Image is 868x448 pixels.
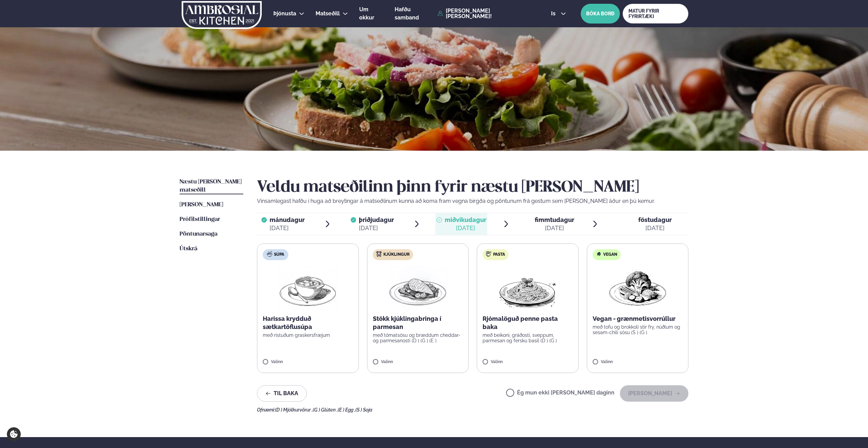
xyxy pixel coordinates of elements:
[180,201,223,209] a: [PERSON_NAME]
[7,427,21,441] a: Cookie settings
[388,266,448,309] img: Chicken-breast.png
[620,385,688,402] button: [PERSON_NAME]
[638,216,672,223] span: föstudagur
[359,6,374,21] span: Um okkur
[359,216,394,223] span: þriðjudagur
[603,252,617,257] span: Vegan
[275,407,313,413] span: (D ) Mjólkurvörur ,
[257,197,688,205] p: Vinsamlegast hafðu í huga að breytingar á matseðlinum kunna að koma fram vegna birgða og pöntunum...
[383,252,410,257] span: Kjúklingur
[180,246,197,252] span: Útskrá
[445,216,486,223] span: miðvikudagur
[373,315,463,331] p: Stökk kjúklingabringa í parmesan
[273,10,296,18] a: Þjónusta
[257,178,688,197] h2: Veldu matseðilinn þinn fyrir næstu [PERSON_NAME]
[638,224,672,232] div: [DATE]
[316,10,340,18] a: Matseðill
[596,251,601,257] img: Vegan.svg
[359,224,394,232] div: [DATE]
[546,11,571,16] button: is
[535,224,574,232] div: [DATE]
[180,179,242,193] span: Næstu [PERSON_NAME] matseðill
[263,315,353,331] p: Harissa krydduð sætkartöflusúpa
[257,407,688,413] div: Ofnæmi:
[278,266,338,309] img: Soup.png
[338,407,355,413] span: (E ) Egg ,
[581,4,620,24] button: BÓKA BORÐ
[270,216,305,223] span: mánudagur
[376,251,382,257] img: chicken.svg
[180,202,223,208] span: [PERSON_NAME]
[316,10,340,17] span: Matseðill
[498,266,558,309] img: Spagetti.png
[593,324,683,335] p: með tofu og brokkolí stir fry, núðlum og sesam-chili sósu (S ) (G )
[535,216,574,223] span: fimmtudagur
[486,251,491,257] img: pasta.svg
[180,231,217,237] span: Pöntunarsaga
[395,6,419,21] span: Hafðu samband
[180,245,197,253] a: Útskrá
[313,407,338,413] span: (G ) Glúten ,
[483,332,573,343] p: með beikoni, gráðosti, sveppum, parmesan og fersku basil (D ) (G )
[263,332,353,338] p: með ristuðum graskersfræjum
[257,385,307,402] button: Til baka
[359,5,383,22] a: Um okkur
[181,1,262,29] img: logo
[355,407,372,413] span: (S ) Soja
[445,224,486,232] div: [DATE]
[608,266,668,309] img: Vegan.png
[273,10,296,17] span: Þjónusta
[395,5,434,22] a: Hafðu samband
[270,224,305,232] div: [DATE]
[267,251,272,257] img: soup.svg
[274,252,284,257] span: Súpa
[180,216,220,222] span: Prófílstillingar
[623,4,688,24] a: MATUR FYRIR FYRIRTÆKI
[593,315,683,323] p: Vegan - grænmetisvorrúllur
[373,332,463,343] p: með tómatsósu og bræddum cheddar- og parmesanosti (D ) (G ) (E )
[180,215,220,224] a: Prófílstillingar
[180,230,217,238] a: Pöntunarsaga
[493,252,505,257] span: Pasta
[551,11,558,16] span: is
[180,178,243,194] a: Næstu [PERSON_NAME] matseðill
[438,8,535,19] a: [PERSON_NAME] [PERSON_NAME]!
[483,315,573,331] p: Rjómalöguð penne pasta baka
